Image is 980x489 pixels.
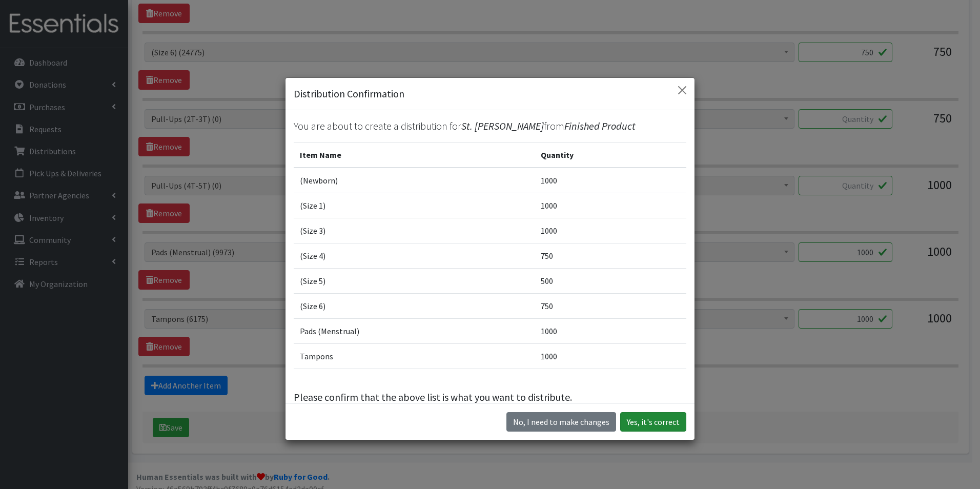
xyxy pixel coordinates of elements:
h5: Distribution Confirmation [294,86,404,101]
td: Tampons [294,343,535,369]
td: 500 [535,268,686,293]
button: Close [674,82,690,98]
td: 1000 [535,318,686,343]
td: (Size 3) [294,218,535,243]
td: Pads (Menstrual) [294,318,535,343]
button: Yes, it's correct [620,412,686,432]
td: (Size 5) [294,268,535,293]
td: 1000 [535,218,686,243]
td: (Size 4) [294,243,535,268]
span: St. [PERSON_NAME] [461,119,544,132]
td: 1000 [535,343,686,369]
td: 750 [535,293,686,318]
td: (Newborn) [294,168,535,193]
p: You are about to create a distribution for from [294,118,686,134]
td: 750 [535,243,686,268]
th: Quantity [535,142,686,168]
td: 1000 [535,193,686,218]
th: Item Name [294,142,535,168]
button: No I need to make changes [506,412,616,432]
td: 1000 [535,168,686,193]
td: (Size 6) [294,293,535,318]
p: Please confirm that the above list is what you want to distribute. [294,390,686,405]
span: Finished Product [564,119,636,132]
td: (Size 1) [294,193,535,218]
